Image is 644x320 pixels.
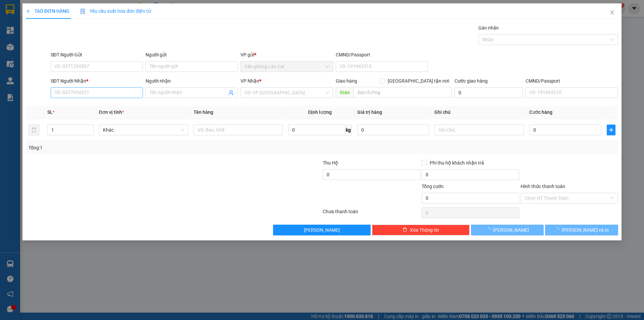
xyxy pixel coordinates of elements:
[385,77,452,85] span: [GEOGRAPHIC_DATA] tận nơi
[241,78,260,84] span: VP Nhận
[454,78,488,84] label: Cước giao hàng
[402,227,407,233] span: delete
[304,226,340,234] span: [PERSON_NAME]
[51,51,143,58] div: SĐT Người Gửi
[146,77,238,85] div: Người nhận
[562,226,609,234] span: [PERSON_NAME] và In
[427,159,487,167] span: Phí thu hộ khách nhận trả
[493,226,529,234] span: [PERSON_NAME]
[357,125,429,135] input: 0
[432,106,527,119] th: Ghi chú
[80,8,151,14] span: Yêu cầu xuất hóa đơn điện tử
[609,10,615,15] span: close
[422,184,444,189] span: Tổng cước
[146,51,238,58] div: Người gửi
[29,144,249,151] div: Tổng: 1
[336,87,354,98] span: Giao
[245,61,329,72] span: Văn phòng Lào Cai
[554,227,562,232] span: loading
[454,87,523,98] input: Cước giao hàng
[322,208,421,220] div: Chưa thanh toán
[194,125,283,135] input: VD: Bàn, Ghế
[336,51,428,58] div: CMND/Passport
[435,125,524,135] input: Ghi Chú
[29,125,39,135] button: delete
[80,9,86,14] img: icon
[323,160,338,166] span: Thu Hộ
[607,127,615,133] span: plus
[478,25,499,31] label: Gán nhãn
[273,225,371,235] button: [PERSON_NAME]
[529,109,552,115] span: Cước hàng
[103,125,184,135] span: Khác
[26,8,69,14] span: TẠO ĐƠN HÀNG
[229,90,234,95] span: user-add
[545,225,618,235] button: [PERSON_NAME] và In
[486,227,493,232] span: loading
[336,78,357,84] span: Giao hàng
[51,77,143,85] div: SĐT Người Nhận
[26,9,31,13] span: plus
[345,125,352,135] span: kg
[241,51,333,58] div: VP gửi
[471,225,544,235] button: [PERSON_NAME]
[308,109,332,115] span: Định lượng
[607,125,615,135] button: plus
[526,77,618,85] div: CMND/Passport
[354,87,452,98] input: Dọc đường
[357,109,382,115] span: Giá trị hàng
[372,225,470,235] button: deleteXóa Thông tin
[194,109,213,115] span: Tên hàng
[521,184,565,189] label: Hình thức thanh toán
[99,109,124,115] span: Đơn vị tính
[603,3,622,22] button: Close
[410,226,439,234] span: Xóa Thông tin
[47,109,53,115] span: SL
